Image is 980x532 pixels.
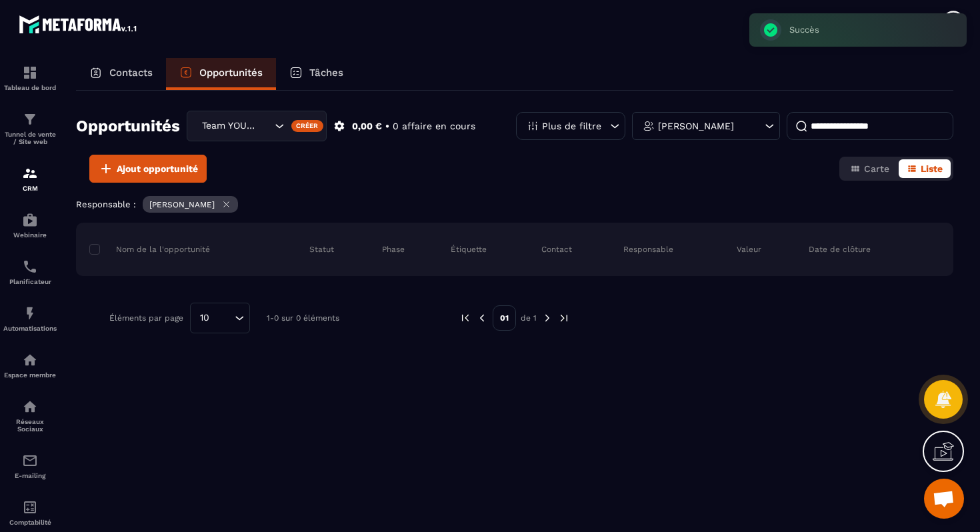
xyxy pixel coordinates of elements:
[3,202,57,249] a: automationsautomationsWebinaire
[393,120,475,133] p: 0 affaire en cours
[382,244,405,255] p: Phase
[3,84,57,91] p: Tableau de bord
[22,499,38,515] img: accountant
[493,305,516,331] p: 01
[76,58,166,90] a: Contacts
[19,12,139,36] img: logo
[89,155,207,183] button: Ajout opportunité
[3,231,57,239] p: Webinaire
[267,313,339,323] p: 1-0 sur 0 éléments
[459,312,471,324] img: prev
[3,443,57,489] a: emailemailE-mailing
[3,101,57,155] a: formationformationTunnel de vente / Site web
[195,311,214,325] span: 10
[22,212,38,228] img: automations
[109,67,153,79] p: Contacts
[109,313,183,323] p: Éléments par page
[352,120,382,133] p: 0,00 €
[22,305,38,321] img: automations
[22,453,38,469] img: email
[22,352,38,368] img: automations
[924,479,964,519] a: Ouvrir le chat
[658,121,734,131] p: [PERSON_NAME]
[199,119,258,133] span: Team YOUGC - Formations
[921,163,943,174] span: Liste
[199,67,263,79] p: Opportunités
[291,120,324,132] div: Créer
[3,249,57,295] a: schedulerschedulerPlanificateur
[3,342,57,389] a: automationsautomationsEspace membre
[3,278,57,285] p: Planificateur
[558,312,570,324] img: next
[864,163,889,174] span: Carte
[541,244,572,255] p: Contact
[89,244,210,255] p: Nom de la l'opportunité
[385,120,389,133] p: •
[22,165,38,181] img: formation
[258,119,271,133] input: Search for option
[190,303,250,333] div: Search for option
[214,311,231,325] input: Search for option
[3,519,57,526] p: Comptabilité
[3,472,57,479] p: E-mailing
[3,295,57,342] a: automationsautomationsAutomatisations
[809,244,871,255] p: Date de clôture
[899,159,951,178] button: Liste
[309,67,343,79] p: Tâches
[476,312,488,324] img: prev
[3,55,57,101] a: formationformationTableau de bord
[309,244,334,255] p: Statut
[22,111,38,127] img: formation
[3,389,57,443] a: social-networksocial-networkRéseaux Sociaux
[737,244,761,255] p: Valeur
[22,65,38,81] img: formation
[22,399,38,415] img: social-network
[623,244,673,255] p: Responsable
[76,113,180,139] h2: Opportunités
[3,418,57,433] p: Réseaux Sociaux
[521,313,537,323] p: de 1
[3,371,57,379] p: Espace membre
[3,325,57,332] p: Automatisations
[76,199,136,209] p: Responsable :
[451,244,487,255] p: Étiquette
[3,131,57,145] p: Tunnel de vente / Site web
[541,312,553,324] img: next
[3,155,57,202] a: formationformationCRM
[187,111,327,141] div: Search for option
[166,58,276,90] a: Opportunités
[117,162,198,175] span: Ajout opportunité
[276,58,357,90] a: Tâches
[3,185,57,192] p: CRM
[149,200,215,209] p: [PERSON_NAME]
[22,259,38,275] img: scheduler
[542,121,601,131] p: Plus de filtre
[842,159,897,178] button: Carte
